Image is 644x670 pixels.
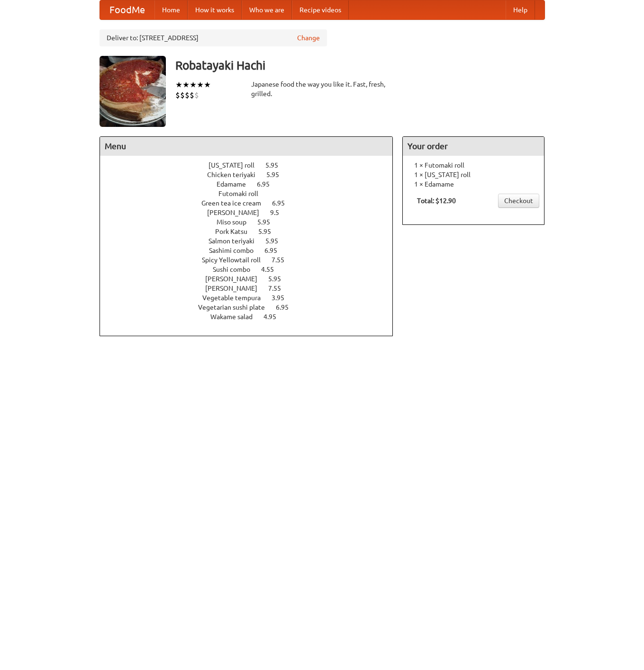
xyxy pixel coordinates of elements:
[272,256,294,264] span: 7.55
[251,80,393,98] div: Japanese food the way you like it. Fast, fresh, grilled.
[202,256,270,264] span: Spicy Yellowtail roll
[266,171,289,179] span: 5.95
[263,313,286,321] span: 4.95
[218,190,285,197] a: Futomaki roll
[197,80,204,90] li: ★
[217,180,287,188] a: Edamame 6.95
[408,161,539,170] li: 1 × Futomaki roll
[292,0,349,19] a: Recipe videos
[190,90,194,100] li: $
[194,90,199,100] li: $
[209,237,296,245] a: Salmon teriyaki 5.95
[257,218,280,226] span: 5.95
[207,209,297,216] a: [PERSON_NAME] 9.5
[207,171,297,179] a: Chicken teriyaki 5.95
[182,80,190,90] li: ★
[188,0,242,19] a: How it works
[100,56,166,127] img: angular.jpg
[100,0,154,19] a: FoodMe
[213,266,260,273] span: Sushi combo
[506,0,535,19] a: Help
[242,0,292,19] a: Who we are
[218,190,268,197] span: Futomaki roll
[202,294,302,302] a: Vegetable tempura 3.95
[272,294,294,302] span: 3.95
[202,256,302,264] a: Spicy Yellowtail roll 7.55
[276,304,298,311] span: 6.95
[265,161,288,169] span: 5.95
[417,197,456,205] b: Total: $12.90
[205,275,299,283] a: [PERSON_NAME] 5.95
[210,313,294,321] a: Wakame salad 4.95
[217,218,288,226] a: Miso soup 5.95
[205,285,299,292] a: [PERSON_NAME] 7.55
[213,266,291,273] a: Sushi combo 4.55
[209,247,295,254] a: Sashimi combo 6.95
[217,218,256,226] span: Miso soup
[185,90,190,100] li: $
[204,80,211,90] li: ★
[408,170,539,179] li: 1 × [US_STATE] roll
[201,199,271,207] span: Green tea ice cream
[217,180,255,188] span: Edamame
[209,161,264,169] span: [US_STATE] roll
[268,285,290,292] span: 7.55
[175,56,545,75] h3: Robatayaki Hachi
[100,137,393,156] h4: Menu
[175,80,182,90] li: ★
[270,209,289,216] span: 9.5
[258,228,281,235] span: 5.95
[297,33,320,43] a: Change
[207,171,265,179] span: Chicken teriyaki
[201,199,302,207] a: Green tea ice cream 6.95
[209,247,263,254] span: Sashimi combo
[498,194,539,208] a: Checkout
[202,294,270,302] span: Vegetable tempura
[207,209,269,216] span: [PERSON_NAME]
[408,179,539,189] li: 1 × Edamame
[180,90,185,100] li: $
[175,90,180,100] li: $
[100,29,327,46] div: Deliver to: [STREET_ADDRESS]
[154,0,188,19] a: Home
[198,304,306,311] a: Vegetarian sushi plate 6.95
[209,161,296,169] a: [US_STATE] roll 5.95
[272,199,294,207] span: 6.95
[215,228,257,235] span: Pork Katsu
[265,237,288,245] span: 5.95
[205,285,267,292] span: [PERSON_NAME]
[268,275,290,283] span: 5.95
[403,137,544,156] h4: Your order
[261,266,283,273] span: 4.55
[264,247,287,254] span: 6.95
[198,304,274,311] span: Vegetarian sushi plate
[257,180,279,188] span: 6.95
[190,80,197,90] li: ★
[209,237,264,245] span: Salmon teriyaki
[205,275,267,283] span: [PERSON_NAME]
[215,228,289,235] a: Pork Katsu 5.95
[210,313,262,321] span: Wakame salad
